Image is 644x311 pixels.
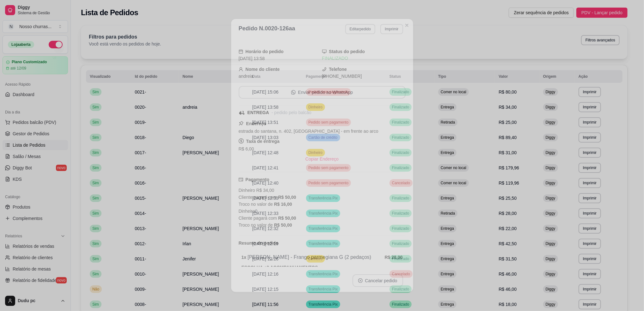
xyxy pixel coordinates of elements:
div: - pedido pelo balcão [272,109,311,116]
span: Cliente pagará com [239,216,278,221]
strong: R$ 28,00 [385,255,403,260]
div: [PERSON_NAME] - Frango parmegiana G (2 pedaços) [242,253,385,261]
strong: Resumo do pedido [239,241,279,246]
strong: R$ 50,00 [278,216,296,221]
div: ENTREGA [248,109,269,116]
strong: Telefone [329,67,347,72]
strong: Pagamento [246,177,269,182]
strong: 1 x [242,255,247,260]
span: Troco no valor de [239,223,274,228]
span: estrada do santana, n. 402, [GEOGRAPHIC_DATA] - em frente ao arco [239,129,378,134]
span: Dinheiro [239,209,255,214]
strong: R$ 16,00 [274,202,292,207]
span: credit-card [239,177,243,182]
strong: Nome do cliente [246,67,280,72]
span: R$ 6,00 [239,146,254,151]
button: Editarpedido [345,24,375,34]
span: close-circle [358,278,363,283]
strong: R$ 50,00 [274,223,292,228]
span: phone [322,67,327,71]
button: Close [402,20,412,30]
span: [DATE] 13:58 [239,56,265,61]
h3: Pedido N. 0020-126aa [239,24,295,34]
button: whats-appEnviar pedido ao WhatsApp [239,86,406,99]
strong: R$ 50,00 [278,195,296,200]
span: calendar [239,49,243,54]
span: whats-app [291,90,296,95]
strong: Horário do pedido [246,49,284,54]
div: 0 [239,208,406,229]
strong: Endereço [246,121,267,126]
span: pushpin [239,121,244,126]
span: Dinheiro [239,188,255,193]
strong: Status do pedido [329,49,365,54]
strong: ESCOLHA +2 ACOMPANHAMENTOS [242,265,318,270]
button: close-circleCancelar pedido [353,274,403,287]
span: Cliente pagará com [239,195,278,200]
span: R$ 34,00 [255,188,274,193]
span: andreia [239,74,254,79]
span: Troco no valor de [239,202,274,207]
span: user [239,67,243,71]
button: Imprimir [380,24,403,34]
div: FINALIZADO [322,55,406,62]
span: [PHONE_NUMBER] [322,74,362,79]
button: Copiar Endereço [300,153,344,165]
span: dollar [239,138,244,143]
strong: Taxa de entrega [246,139,280,144]
span: desktop [322,49,327,54]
